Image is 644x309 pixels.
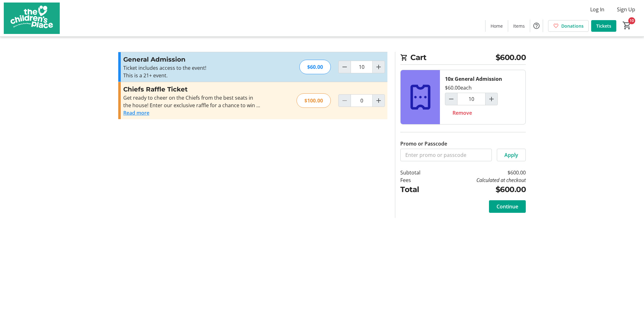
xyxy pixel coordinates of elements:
input: Enter promo or passcode [400,149,492,161]
a: Donations [548,20,589,32]
span: Sign Up [617,6,635,13]
h3: Chiefs Raffle Ticket [123,85,261,94]
div: $100.00 [297,93,331,108]
td: Calculated at checkout [437,176,526,184]
a: Items [508,20,530,32]
td: Subtotal [400,169,437,176]
td: $600.00 [437,184,526,195]
img: The Children's Place's Logo [4,3,60,34]
span: Apply [504,151,518,159]
button: Increment by one [373,95,385,107]
div: $60.00 [299,60,331,74]
button: Increment by one [373,61,385,73]
td: Total [400,184,437,195]
span: $600.00 [496,52,526,63]
a: Tickets [591,20,616,32]
h3: General Admission [123,55,261,64]
button: Sign Up [612,4,640,14]
input: Chiefs Raffle Ticket Quantity [351,94,373,107]
span: Items [513,23,525,29]
div: 10x General Admission [445,75,502,83]
button: Remove [445,107,480,119]
button: Decrement by one [339,61,351,73]
span: Continue [497,203,518,210]
p: Ticket includes access to the event! [123,64,261,72]
a: Home [486,20,508,32]
td: $600.00 [437,169,526,176]
h2: Cart [400,52,526,65]
span: Tickets [596,23,611,29]
button: Read more [123,109,149,117]
button: Log In [585,4,609,14]
input: General Admission Quantity [351,61,373,73]
button: Continue [489,200,526,213]
span: Home [491,23,503,29]
button: Apply [497,149,526,161]
p: This is a 21+ event. [123,72,261,79]
td: Fees [400,176,437,184]
div: $60.00 each [445,84,472,91]
span: Remove [452,109,472,117]
button: Help [530,19,543,32]
input: General Admission Quantity [457,93,486,105]
span: Donations [561,23,584,29]
div: Get ready to cheer on the Chiefs from the best seats in the house! Enter our exclusive raffle for... [123,94,261,109]
button: Increment by one [486,93,497,105]
label: Promo or Passcode [400,140,447,147]
span: Log In [590,6,604,13]
button: Cart [621,20,633,31]
button: Decrement by one [445,93,457,105]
